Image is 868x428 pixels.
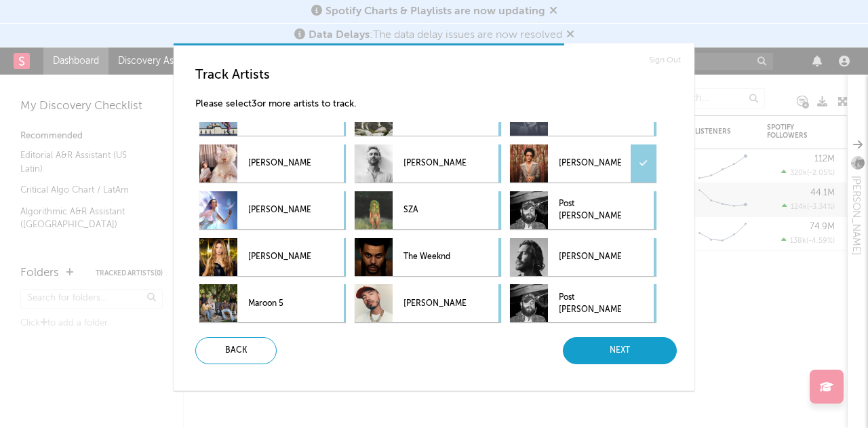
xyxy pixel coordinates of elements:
[195,337,277,364] div: Back
[199,191,346,229] div: [PERSON_NAME]
[248,149,311,179] p: [PERSON_NAME]
[510,284,656,322] div: Post [PERSON_NAME]
[248,242,311,273] p: [PERSON_NAME]
[510,191,656,229] div: Post [PERSON_NAME]
[403,288,466,319] p: [PERSON_NAME]
[355,144,501,182] div: [PERSON_NAME]
[403,195,466,226] p: SZA
[355,191,501,229] div: SZA
[559,242,621,273] p: [PERSON_NAME]
[199,238,346,276] div: [PERSON_NAME]
[510,144,656,182] div: [PERSON_NAME]
[559,149,621,179] p: [PERSON_NAME]
[559,195,621,226] p: Post [PERSON_NAME]
[248,288,311,319] p: Maroon 5
[403,242,466,273] p: The Weeknd
[195,96,684,113] p: Please select 3 or more artists to track.
[403,149,466,179] p: [PERSON_NAME]
[355,238,501,276] div: The Weeknd
[649,52,681,69] a: Sign Out
[559,288,621,319] p: Post [PERSON_NAME]
[199,284,346,322] div: Maroon 5
[510,238,656,276] div: [PERSON_NAME]
[563,337,677,364] div: Next
[195,67,684,83] h3: Track Artists
[248,195,311,226] p: [PERSON_NAME]
[355,284,501,322] div: [PERSON_NAME]
[199,144,346,182] div: [PERSON_NAME]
